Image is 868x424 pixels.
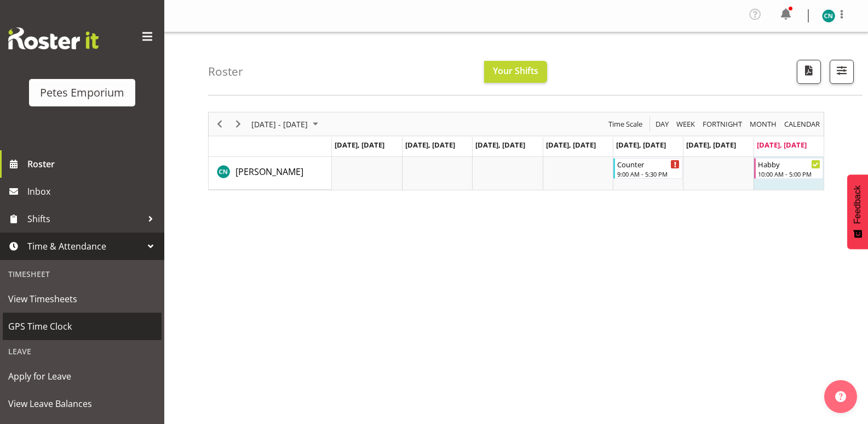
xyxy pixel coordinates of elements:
[484,61,547,83] button: Your Shifts
[8,395,156,412] span: View Leave Balances
[3,390,162,417] a: View Leave Balances
[3,263,162,285] div: Timesheet
[27,238,142,255] span: Time & Attendance
[231,117,246,131] button: Next
[212,117,227,131] button: Previous
[758,159,820,169] div: Habby
[3,313,162,340] a: GPS Time Clock
[654,117,671,131] button: Timeline Day
[701,117,744,131] button: Fortnight
[332,157,824,190] table: Timeline Week of August 31, 2025
[405,140,455,150] span: [DATE], [DATE]
[830,60,854,84] button: Filter Shifts
[675,117,697,131] button: Timeline Week
[475,140,525,150] span: [DATE], [DATE]
[209,157,332,190] td: Christine Neville resource
[8,368,156,385] span: Apply for Leave
[702,117,743,131] span: Fortnight
[607,117,645,131] button: Time Scale
[8,27,99,49] img: Rosterit website logo
[654,117,670,131] span: Day
[208,65,243,78] h4: Roster
[229,112,248,135] div: Next
[617,169,680,178] div: 9:00 AM - 5:30 PM
[250,117,323,131] button: August 25 - 31, 2025
[27,211,142,227] span: Shifts
[210,112,229,135] div: Previous
[607,117,643,131] span: Time Scale
[613,158,682,179] div: Christine Neville"s event - Counter Begin From Friday, August 29, 2025 at 9:00:00 AM GMT+12:00 En...
[783,117,821,131] span: calendar
[3,363,162,390] a: Apply for Leave
[847,174,868,249] button: Feedback - Show survey
[853,185,863,224] span: Feedback
[250,117,309,131] span: [DATE] - [DATE]
[493,65,538,77] span: Your Shifts
[822,9,835,22] img: christine-neville11214.jpg
[758,169,820,178] div: 10:00 AM - 5:00 PM
[616,140,666,150] span: [DATE], [DATE]
[8,318,156,335] span: GPS Time Clock
[27,156,159,172] span: Roster
[8,291,156,307] span: View Timesheets
[686,140,736,150] span: [DATE], [DATE]
[335,140,384,150] span: [DATE], [DATE]
[797,60,821,84] button: Download a PDF of the roster according to the set date range.
[754,158,823,179] div: Christine Neville"s event - Habby Begin From Sunday, August 31, 2025 at 10:00:00 AM GMT+12:00 End...
[3,285,162,313] a: View Timesheets
[757,140,807,150] span: [DATE], [DATE]
[40,84,124,101] div: Petes Emporium
[3,340,162,363] div: Leave
[208,112,824,190] div: Timeline Week of August 31, 2025
[783,117,822,131] button: Month
[27,183,159,200] span: Inbox
[675,117,696,131] span: Week
[749,117,778,131] span: Month
[235,166,303,178] span: [PERSON_NAME]
[748,117,779,131] button: Timeline Month
[617,159,680,169] div: Counter
[546,140,596,150] span: [DATE], [DATE]
[835,391,846,402] img: help-xxl-2.png
[235,165,303,178] a: [PERSON_NAME]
